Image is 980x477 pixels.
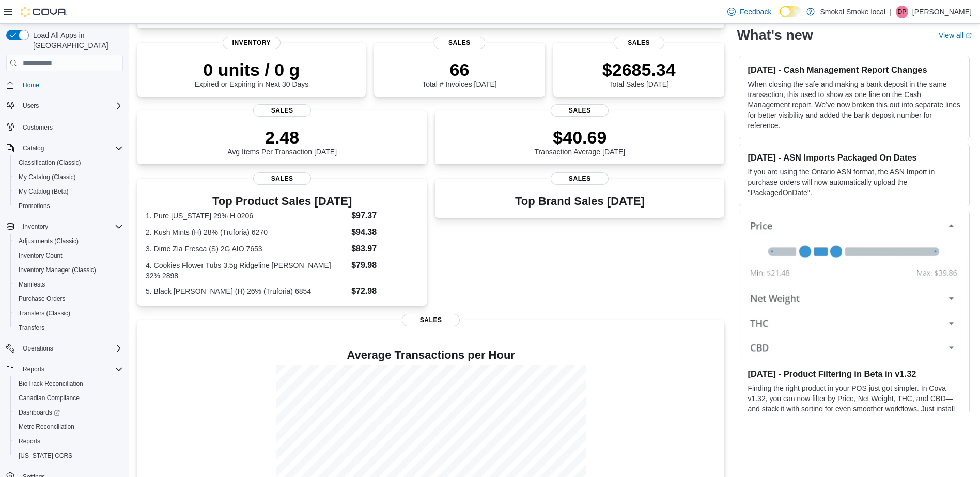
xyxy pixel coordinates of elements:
[737,27,813,43] h2: What's new
[19,295,66,303] span: Purchase Orders
[2,99,127,113] button: Users
[14,392,84,404] a: Canadian Compliance
[890,6,892,18] p: |
[602,59,676,88] div: Total Sales [DATE]
[748,152,961,163] h3: [DATE] - ASN Imports Packaged On Dates
[14,156,123,169] span: Classification (Classic)
[912,6,972,18] p: [PERSON_NAME]
[14,307,123,320] span: Transfers (Classic)
[10,199,127,213] button: Promotions
[2,141,127,155] button: Catalog
[146,211,347,221] dt: 1. Pure [US_STATE] 29% H 0206
[14,450,76,462] a: [US_STATE] CCRS
[19,379,83,388] span: BioTrack Reconciliation
[14,235,83,247] a: Adjustments (Classic)
[227,127,337,148] p: 2.48
[10,170,127,184] button: My Catalog (Classic)
[10,234,127,248] button: Adjustments (Classic)
[10,321,127,335] button: Transfers
[422,59,496,80] p: 66
[19,100,43,112] button: Users
[2,341,127,356] button: Operations
[19,324,44,332] span: Transfers
[194,59,308,88] div: Expired or Expiring in Next 30 Days
[21,7,67,17] img: Cova
[10,248,127,263] button: Inventory Count
[19,220,52,233] button: Inventory
[19,452,72,460] span: [US_STATE] CCRS
[19,251,63,260] span: Inventory Count
[19,187,69,196] span: My Catalog (Beta)
[14,406,64,419] a: Dashboards
[19,280,45,289] span: Manifests
[14,293,123,305] span: Purchase Orders
[748,79,961,131] p: When closing the safe and making a bank deposit in the same transaction, this used to show as one...
[896,6,908,18] div: Devin Peters
[14,249,123,262] span: Inventory Count
[434,37,485,49] span: Sales
[19,363,123,375] span: Reports
[14,278,49,291] a: Manifests
[939,31,972,39] a: View allExternal link
[14,293,70,305] a: Purchase Orders
[19,408,60,417] span: Dashboards
[740,7,771,17] span: Feedback
[19,342,57,355] button: Operations
[253,104,311,117] span: Sales
[351,285,418,297] dd: $72.98
[898,6,907,18] span: DP
[14,278,123,291] span: Manifests
[19,173,76,181] span: My Catalog (Classic)
[10,155,127,170] button: Classification (Classic)
[227,127,337,156] div: Avg Items Per Transaction [DATE]
[535,127,626,148] p: $40.69
[146,286,347,296] dt: 5. Black [PERSON_NAME] (H) 26% (Truforia) 6854
[10,184,127,199] button: My Catalog (Beta)
[19,423,74,431] span: Metrc Reconciliation
[10,263,127,277] button: Inventory Manager (Classic)
[535,127,626,156] div: Transaction Average [DATE]
[748,65,961,75] h3: [DATE] - Cash Management Report Changes
[19,158,81,167] span: Classification (Classic)
[14,200,54,212] a: Promotions
[14,156,85,169] a: Classification (Classic)
[19,202,50,210] span: Promotions
[19,78,123,91] span: Home
[19,120,123,133] span: Customers
[14,421,79,433] a: Metrc Reconciliation
[14,185,73,198] a: My Catalog (Beta)
[748,383,961,435] p: Finding the right product in your POS just got simpler. In Cova v1.32, you can now filter by Pric...
[19,363,49,375] button: Reports
[14,307,74,320] a: Transfers (Classic)
[14,171,123,183] span: My Catalog (Classic)
[146,227,347,237] dt: 2. Kush Mints (H) 28% (Truforia) 6270
[23,123,53,132] span: Customers
[14,435,44,448] a: Reports
[10,376,127,391] button: BioTrack Reconciliation
[351,259,418,272] dd: $79.98
[820,6,885,18] p: Smokal Smoke local
[19,237,79,245] span: Adjustments (Classic)
[14,185,123,198] span: My Catalog (Beta)
[146,195,418,208] h3: Top Product Sales [DATE]
[14,392,123,404] span: Canadian Compliance
[14,435,123,448] span: Reports
[10,306,127,321] button: Transfers (Classic)
[19,309,70,317] span: Transfers (Classic)
[14,171,80,183] a: My Catalog (Classic)
[19,266,96,274] span: Inventory Manager (Classic)
[351,243,418,255] dd: $83.97
[613,37,664,49] span: Sales
[2,119,127,134] button: Customers
[19,100,123,112] span: Users
[19,79,43,91] a: Home
[23,344,53,353] span: Operations
[515,195,645,208] h3: Top Brand Sales [DATE]
[223,37,281,49] span: Inventory
[194,59,308,80] p: 0 units / 0 g
[19,121,57,134] a: Customers
[10,405,127,420] a: Dashboards
[14,235,123,247] span: Adjustments (Classic)
[14,264,123,276] span: Inventory Manager (Classic)
[14,200,123,212] span: Promotions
